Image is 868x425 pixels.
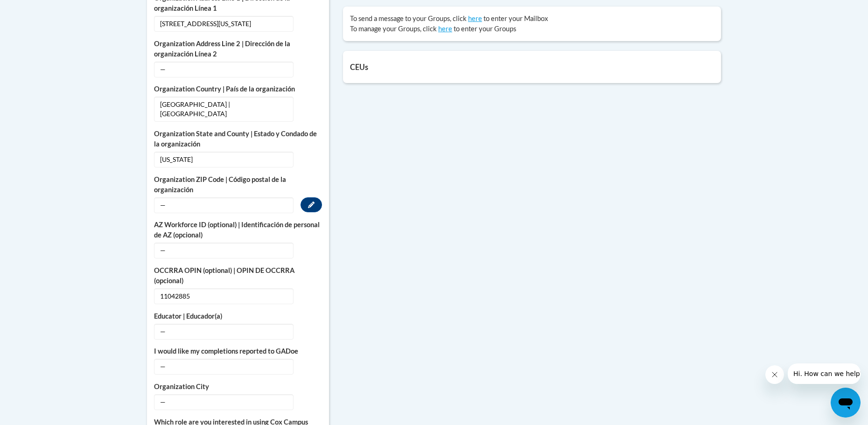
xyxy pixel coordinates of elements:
a: here [468,14,482,22]
span: — [154,324,294,340]
span: [GEOGRAPHIC_DATA] | [GEOGRAPHIC_DATA] [154,97,294,122]
label: I would like my completions reported to GADoe [154,346,322,356]
span: — [154,394,294,410]
span: Hi. How can we help? [6,7,76,14]
h5: CEUs [350,63,714,71]
a: here [438,25,452,33]
span: — [154,197,294,213]
label: Organization Country | País de la organización [154,84,322,94]
span: 11042885 [154,288,294,304]
span: To send a message to your Groups, click [350,14,467,22]
span: to enter your Groups [454,25,516,33]
span: [STREET_ADDRESS][US_STATE] [154,16,294,32]
label: Educator | Educador(a) [154,311,322,321]
label: OCCRRA OPIN (optional) | OPIN DE OCCRRA (opcional) [154,265,322,286]
span: — [154,62,294,77]
span: to enter your Mailbox [483,14,548,22]
label: Organization City [154,382,322,392]
label: Organization Address Line 2 | Dirección de la organización Línea 2 [154,39,322,59]
iframe: Close message [765,365,784,384]
span: — [154,243,294,258]
span: [US_STATE] [154,152,294,167]
span: To manage your Groups, click [350,25,437,33]
iframe: Message from company [788,363,861,384]
label: AZ Workforce ID (optional) | Identificación de personal de AZ (opcional) [154,220,322,240]
label: Organization ZIP Code | Código postal de la organización [154,174,322,195]
label: Organization State and County | Estado y Condado de la organización [154,129,322,149]
span: — [154,359,294,375]
iframe: Button to launch messaging window [831,388,861,418]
